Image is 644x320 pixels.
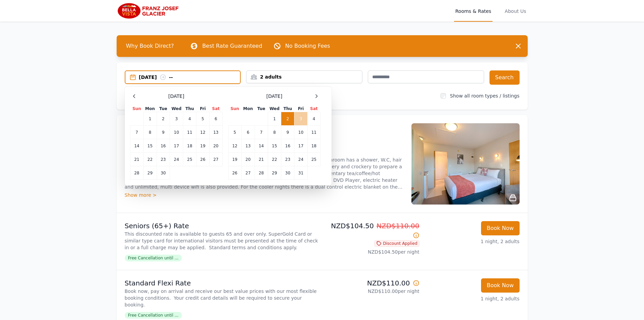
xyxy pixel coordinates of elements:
[170,153,183,166] td: 24
[425,295,520,302] p: 1 night, 2 adults
[241,126,255,139] td: 6
[143,106,157,112] th: Mon
[268,166,281,180] td: 29
[209,153,222,166] td: 27
[307,153,320,166] td: 25
[481,221,520,235] button: Book Now
[325,278,420,288] p: NZD$110.00
[170,112,183,126] td: 3
[196,139,209,153] td: 19
[117,3,182,19] img: Bella Vista Franz Josef Glacier
[255,139,268,153] td: 14
[125,221,319,231] p: Seniors (65+) Rate
[228,166,241,180] td: 26
[228,139,241,153] td: 12
[125,231,319,251] p: This discounted rate is available to guests 65 and over only. SuperGold Card or similar type card...
[490,70,520,85] button: Search
[268,139,281,153] td: 15
[157,153,170,166] td: 23
[228,106,241,112] th: Sun
[374,240,420,247] span: Discount Applied
[139,74,240,81] div: [DATE] --
[130,126,143,139] td: 7
[183,139,196,153] td: 18
[255,106,268,112] th: Tue
[157,139,170,153] td: 16
[228,126,241,139] td: 5
[294,106,307,112] th: Fri
[294,126,307,139] td: 10
[241,153,255,166] td: 20
[130,153,143,166] td: 21
[209,106,222,112] th: Sat
[294,166,307,180] td: 31
[143,126,157,139] td: 8
[125,288,319,308] p: Book now, pay on arrival and receive our best value prices with our most flexible booking conditi...
[183,126,196,139] td: 11
[281,139,294,153] td: 16
[268,112,281,126] td: 1
[168,93,184,100] span: [DATE]
[481,278,520,293] button: Book Now
[281,166,294,180] td: 30
[130,106,143,112] th: Sun
[196,153,209,166] td: 26
[281,126,294,139] td: 9
[228,153,241,166] td: 19
[255,126,268,139] td: 7
[196,112,209,126] td: 5
[157,106,170,112] th: Tue
[183,112,196,126] td: 4
[202,42,262,50] p: Best Rate Guaranteed
[266,93,282,100] span: [DATE]
[294,112,307,126] td: 3
[125,255,182,261] span: Free Cancellation until ...
[130,166,143,180] td: 28
[170,126,183,139] td: 10
[196,126,209,139] td: 12
[183,106,196,112] th: Thu
[209,126,222,139] td: 13
[377,222,420,230] span: NZD$110.00
[307,126,320,139] td: 11
[143,112,157,126] td: 1
[125,312,182,319] span: Free Cancellation until ...
[143,139,157,153] td: 15
[255,166,268,180] td: 28
[209,112,222,126] td: 6
[307,139,320,153] td: 18
[183,153,196,166] td: 25
[170,106,183,112] th: Wed
[125,278,319,288] p: Standard Flexi Rate
[209,139,222,153] td: 20
[294,153,307,166] td: 24
[241,139,255,153] td: 13
[450,93,519,99] label: Show all room types / listings
[268,153,281,166] td: 22
[196,106,209,112] th: Fri
[325,221,420,240] p: NZD$104.50
[281,106,294,112] th: Thu
[121,39,180,53] span: Why Book Direct?
[281,112,294,126] td: 2
[325,288,420,295] p: NZD$110.00 per night
[268,106,281,112] th: Wed
[255,153,268,166] td: 21
[307,112,320,126] td: 4
[425,238,520,245] p: 1 night, 2 adults
[130,139,143,153] td: 14
[170,139,183,153] td: 17
[157,166,170,180] td: 30
[294,139,307,153] td: 17
[241,166,255,180] td: 27
[246,73,362,80] div: 2 adults
[281,153,294,166] td: 23
[143,153,157,166] td: 22
[285,42,330,50] p: No Booking Fees
[143,166,157,180] td: 29
[307,106,320,112] th: Sat
[157,112,170,126] td: 2
[268,126,281,139] td: 8
[125,192,403,198] div: Show more >
[241,106,255,112] th: Mon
